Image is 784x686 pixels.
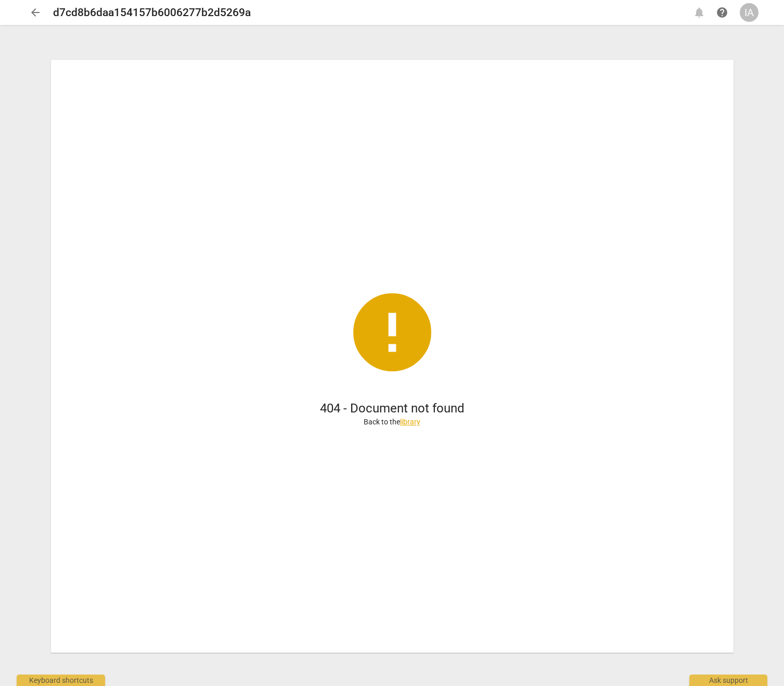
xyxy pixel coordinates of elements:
div: Ask support [689,675,767,686]
span: error [345,286,439,379]
h2: d7cd8b6daa154157b6006277b2d5269a [53,6,251,19]
span: help [716,6,728,19]
a: library [400,418,420,426]
h1: 404 - Document not found [320,400,465,417]
a: Help [713,3,731,22]
p: Back to the [364,417,420,428]
button: IA [740,3,759,22]
span: arrow_back [29,6,42,19]
div: Keyboard shortcuts [17,675,105,686]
